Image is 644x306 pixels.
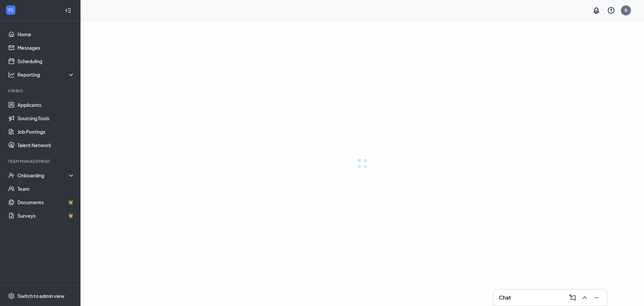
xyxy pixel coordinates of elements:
[17,98,75,112] a: Applicants
[17,125,75,138] a: Job Postings
[8,172,15,179] svg: UserCheck
[17,182,75,195] a: Team
[625,7,627,13] div: B
[593,294,601,302] svg: Minimize
[17,71,75,78] div: Reporting
[8,159,73,164] div: Team Management
[591,292,601,303] button: Minimize
[17,293,64,299] div: Switch to admin view
[569,294,577,302] svg: ComposeMessage
[8,71,15,78] svg: Analysis
[579,292,589,303] button: ChevronUp
[8,88,73,94] div: Hiring
[17,41,75,54] a: Messages
[17,138,75,152] a: Talent Network
[17,209,75,222] a: SurveysCrown
[592,6,600,14] svg: Notifications
[607,6,615,14] svg: QuestionInfo
[499,294,511,301] h3: Chat
[65,7,71,14] svg: Collapse
[17,195,75,209] a: DocumentsCrown
[567,292,577,303] button: ComposeMessage
[8,293,15,299] svg: Settings
[17,112,75,125] a: Sourcing Tools
[17,28,75,41] a: Home
[17,172,75,179] div: Onboarding
[17,54,75,68] a: Scheduling
[581,294,589,302] svg: ChevronUp
[7,7,14,13] svg: WorkstreamLogo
